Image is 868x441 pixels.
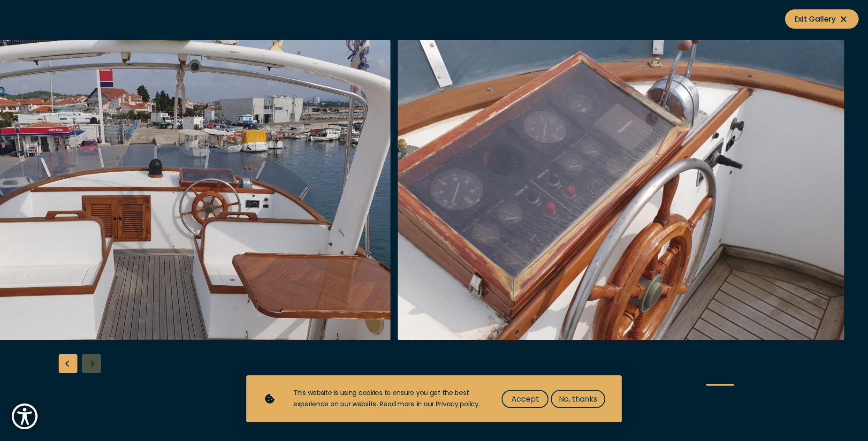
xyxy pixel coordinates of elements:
span: No, thanks [559,393,597,405]
button: No, thanks [551,390,605,408]
img: Merk&Merk [397,40,845,340]
button: Accept [502,390,548,408]
button: Exit Gallery [785,9,859,29]
span: Accept [511,393,539,405]
button: Show Accessibility Preferences [9,401,40,432]
div: Previous slide [59,354,77,373]
div: This website is using cookies to ensure you get the best experience on our website. Read more in ... [293,388,483,410]
span: Exit Gallery [794,13,849,25]
a: Privacy policy [436,399,479,409]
